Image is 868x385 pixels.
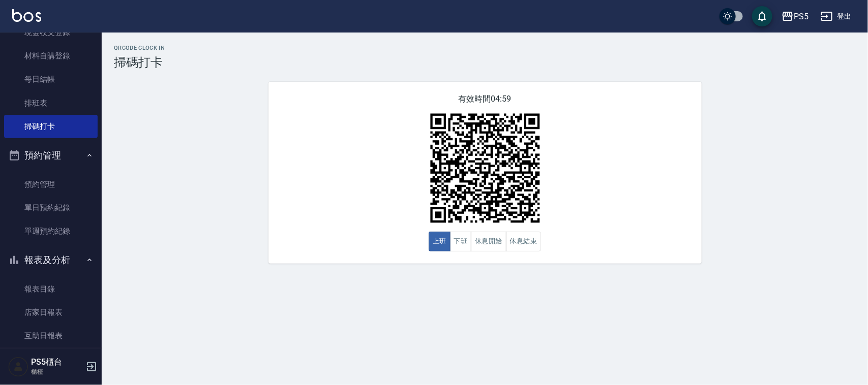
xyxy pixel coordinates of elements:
[4,173,98,196] a: 預約管理
[114,45,856,51] h2: QRcode Clock In
[450,232,472,251] button: 下班
[4,247,98,273] button: 報表及分析
[4,142,98,169] button: 預約管理
[268,82,702,264] div: 有效時間 04:59
[4,115,98,138] a: 掃碼打卡
[777,6,813,27] button: PS5
[4,348,98,371] a: 互助排行榜
[794,10,809,23] div: PS5
[429,232,451,251] button: 上班
[114,55,856,70] h3: 掃碼打卡
[31,357,83,367] h5: PS5櫃台
[8,357,28,377] img: Person
[12,9,41,22] img: Logo
[4,301,98,324] a: 店家日報表
[4,21,98,44] a: 現金收支登錄
[4,196,98,219] a: 單日預約紀錄
[4,219,98,243] a: 單週預約紀錄
[752,6,772,26] button: save
[506,232,542,251] button: 休息結束
[817,7,856,26] button: 登出
[4,324,98,347] a: 互助日報表
[471,232,506,251] button: 休息開始
[4,277,98,301] a: 報表目錄
[4,91,98,115] a: 排班表
[4,44,98,68] a: 材料自購登錄
[31,367,83,376] p: 櫃檯
[4,68,98,91] a: 每日結帳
